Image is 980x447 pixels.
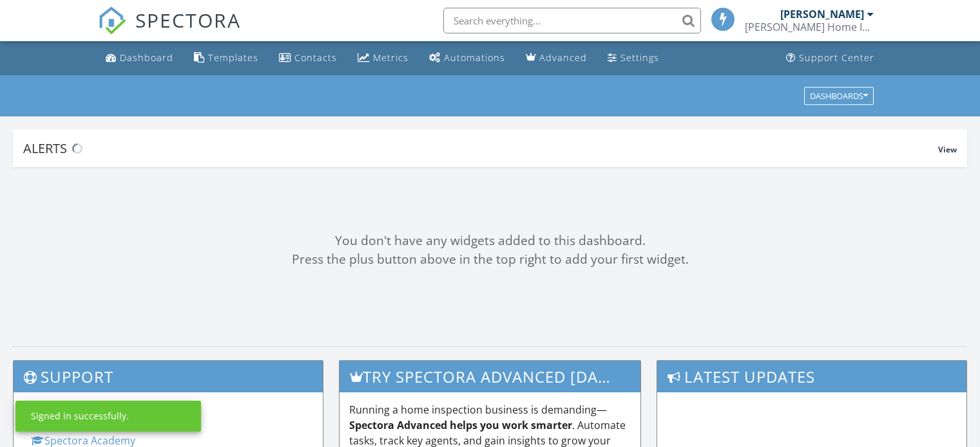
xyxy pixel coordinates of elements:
div: Advanced [539,51,587,64]
div: Metrics [373,51,408,64]
a: SPECTORA [98,17,241,44]
a: Templates [189,46,264,70]
div: Contacts [294,51,337,64]
div: Press the plus button above in the top right to add your first widget. [13,250,967,269]
h3: Latest Updates [657,361,966,392]
span: SPECTORA [135,6,241,33]
strong: Spectora Advanced helps you work smarter [349,418,572,432]
button: Dashboards [804,87,874,105]
a: Metrics [352,46,414,70]
div: Templates [208,51,258,64]
div: Alerts [23,140,938,157]
a: Automations (Basic) [424,46,510,70]
div: Dashboards [810,91,868,100]
a: Contacts [274,46,342,70]
img: The Best Home Inspection Software - Spectora [98,6,126,35]
div: Signed in successfully. [31,410,129,423]
h3: Try spectora advanced [DATE] [340,361,641,392]
span: View [938,144,957,155]
a: Dashboard [101,46,178,70]
a: Advanced [521,46,592,70]
h3: Support [14,361,323,392]
a: Settings [602,46,664,70]
div: Automations [444,51,505,64]
div: Support Center [799,51,874,64]
div: [PERSON_NAME] [780,8,864,21]
input: Search everything... [443,8,701,33]
a: Spectora YouTube Channel [31,418,172,432]
a: Support Center [781,46,879,70]
div: Dashboard [120,51,173,64]
div: You don't have any widgets added to this dashboard. [13,232,967,250]
div: Settings [620,51,659,64]
div: Vance Home Inspections [745,21,874,33]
